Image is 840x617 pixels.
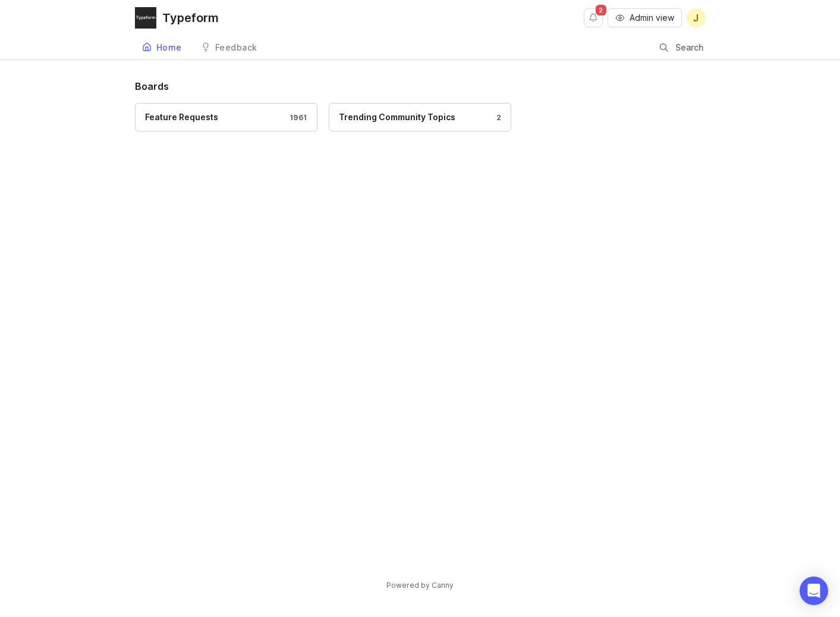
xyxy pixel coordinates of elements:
[162,12,219,24] div: Typeform
[284,112,307,123] div: 1961
[135,36,189,60] a: Home
[596,5,606,15] span: 2
[693,11,699,25] span: J
[329,103,511,131] a: Trending Community Topics2
[339,111,455,124] div: Trending Community Topics
[145,111,218,124] div: Feature Requests
[135,7,156,29] img: Typeform logo
[385,578,455,592] a: Powered by Canny
[687,8,706,27] button: J
[608,8,682,27] button: Admin view
[800,577,828,605] div: Open Intercom Messenger
[135,103,317,131] a: Feature Requests1961
[135,79,706,93] h1: Boards
[215,43,257,52] div: Feedback
[156,43,182,52] div: Home
[490,112,502,123] div: 2
[630,12,674,24] span: Admin view
[194,36,265,60] a: Feedback
[584,8,603,27] button: Notifications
